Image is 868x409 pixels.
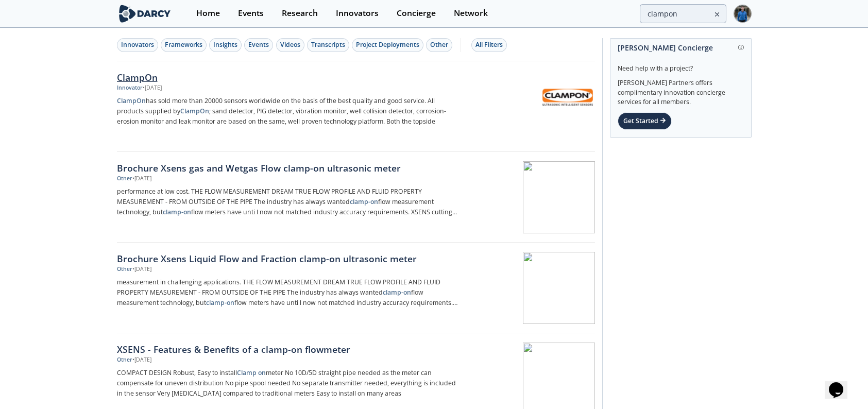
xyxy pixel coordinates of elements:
[618,57,744,73] div: Need help with a project?
[307,38,349,52] button: Transcripts
[117,96,146,105] strong: ClampOn
[734,5,752,23] img: Profile
[117,368,458,399] p: COMPACT DESIGN Robust, Easy to install meter No 10D/5D straight pipe needed as the meter can comp...
[143,84,162,92] div: • [DATE]
[117,84,143,92] div: Innovator
[117,38,158,52] button: Innovators
[454,9,488,18] div: Network
[238,9,264,18] div: Events
[475,40,503,49] div: All Filters
[132,265,151,274] div: • [DATE]
[352,38,423,52] button: Project Deployments
[117,265,132,274] div: Other
[117,161,458,175] div: Brochure Xsens gas and Wetgas Flow clamp-on ultrasonic meter
[282,9,318,18] div: Research
[311,40,345,49] div: Transcripts
[117,175,132,183] div: Other
[117,252,458,265] div: Brochure Xsens Liquid Flow and Fraction clamp-on ultrasonic meter
[132,175,151,183] div: • [DATE]
[383,288,411,297] strong: clamp-on
[163,208,191,216] strong: clamp-on
[206,298,234,307] strong: clamp-on
[542,72,593,123] img: ClampOn
[161,38,207,52] button: Frameworks
[244,38,273,52] button: Events
[121,40,154,49] div: Innovators
[117,277,458,308] p: measurement in challenging applications. THE FLOW MEASUREMENT DREAM TRUE FLOW PROFILE AND FLUID P...
[248,40,269,49] div: Events
[117,71,458,84] div: ClampOn
[738,45,744,50] img: information.svg
[213,40,237,49] div: Insights
[117,243,595,333] a: Brochure Xsens Liquid Flow and Fraction clamp-on ultrasonic meter Other •[DATE] measurement in ch...
[426,38,452,52] button: Other
[430,40,448,49] div: Other
[471,38,507,52] button: All Filters
[117,96,458,127] p: has sold more than 20000 sensors worldwide on the basis of the best quality and good service. All...
[237,368,266,377] strong: Clamp on
[180,107,209,115] strong: ClampOn
[618,39,744,57] div: [PERSON_NAME] Concierge
[336,9,379,18] div: Innovators
[117,152,595,243] a: Brochure Xsens gas and Wetgas Flow clamp-on ultrasonic meter Other •[DATE] performance at low cos...
[618,112,672,130] div: Get Started
[276,38,304,52] button: Videos
[640,4,726,23] input: Advanced Search
[117,343,458,356] div: XSENS - Features & Benefits of a clamp-on flowmeter
[618,73,744,107] div: [PERSON_NAME] Partners offers complimentary innovation concierge services for all members.
[132,356,151,364] div: • [DATE]
[397,9,436,18] div: Concierge
[117,61,595,152] a: ClampOn Innovator •[DATE] ClampOnhas sold more than 20000 sensors worldwide on the basis of the b...
[117,186,458,217] p: performance at low cost. THE FLOW MEASUREMENT DREAM TRUE FLOW PROFILE AND FLUID PROPERTY MEASUREM...
[356,40,419,49] div: Project Deployments
[117,356,132,364] div: Other
[280,40,300,49] div: Videos
[117,5,173,23] img: logo-wide.svg
[165,40,202,49] div: Frameworks
[825,368,858,399] iframe: chat widget
[350,197,378,206] strong: clamp-on
[196,9,220,18] div: Home
[209,38,242,52] button: Insights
